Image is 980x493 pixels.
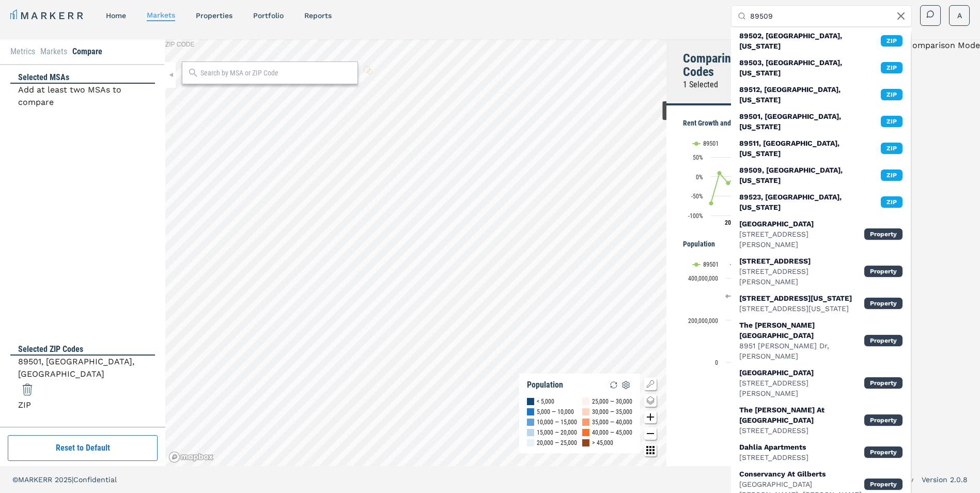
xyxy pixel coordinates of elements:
div: Property: Dahlia Apartments [731,439,911,466]
div: Property [864,377,903,389]
div: 20,000 — 25,000 [537,438,577,448]
div: Selected ZIP Codes [10,344,155,356]
div: ZIP [881,116,903,127]
a: Mapbox logo [168,451,214,463]
div: [STREET_ADDRESS][PERSON_NAME] [739,229,864,250]
span: MARKERR [18,475,55,484]
a: properties [196,11,232,20]
div: Selected MSAs [10,72,155,84]
input: Search by MSA, ZIP, Property Name, or Address [750,6,905,26]
div: 89512, [GEOGRAPHIC_DATA], [US_STATE] [739,84,881,105]
text: 200,000,000 [688,317,718,325]
div: [STREET_ADDRESS] [739,452,808,463]
div: 89523, [GEOGRAPHIC_DATA], [US_STATE] [739,192,881,212]
button: Show USA [730,268,752,275]
div: 35,000 — 40,000 [592,417,632,427]
div: The [PERSON_NAME][GEOGRAPHIC_DATA] [739,320,864,341]
text: 0 [715,359,718,366]
div: Dahlia Apartments [739,442,808,452]
div: > 45,000 [592,438,613,448]
canvas: Map [165,39,758,466]
div: The [PERSON_NAME] At [GEOGRAPHIC_DATA] [739,405,864,425]
button: Change style map button [644,394,657,407]
a: reports [304,11,332,20]
div: ZIP: 89523, Reno, Nevada [731,189,911,215]
div: [STREET_ADDRESS][PERSON_NAME] [739,266,864,287]
div: ZIP [881,35,903,47]
span: ZIP [18,400,31,410]
text: 0% [696,174,703,181]
button: A [949,5,970,26]
div: Property [864,414,903,426]
p: Add at least two MSAs to compare [18,84,150,109]
img: Settings [620,379,632,391]
a: Portfolio [253,11,284,20]
button: Other options map button [644,444,657,456]
div: [STREET_ADDRESS][PERSON_NAME] [739,378,864,398]
li: Compare [72,45,102,58]
div: Property [864,446,903,458]
div: ZIP: 89503, Reno, Nevada [731,54,911,81]
tspan: 2015 [725,219,737,226]
button: Zoom in map button [644,411,657,423]
div: 40,000 — 45,000 [592,427,632,438]
div: [STREET_ADDRESS][US_STATE] [739,293,852,303]
li: Metrics [10,45,35,58]
div: Property: The Cassidy At Western Hills [731,402,911,439]
div: ZIP: 89511, Reno, Nevada [731,135,911,162]
path: Thursday, 29 Aug, 18:00, 8.8. 89501. [718,171,722,175]
div: [GEOGRAPHIC_DATA] [739,219,864,229]
div: Property [864,298,903,309]
button: Show/Hide Legend Map Button [644,378,657,390]
div: < 5,000 [537,396,554,407]
div: 89511, [GEOGRAPHIC_DATA], [US_STATE] [739,138,881,159]
div: 89509, [GEOGRAPHIC_DATA], [US_STATE] [739,165,881,186]
div: 30,000 — 35,000 [592,407,632,417]
button: Reset to Default [8,435,158,461]
span: 2025 | [55,475,73,484]
text: 400,000,000 [688,275,718,282]
div: ZIP: 89502, Reno, Nevada [731,27,911,54]
h4: Comparing ZIP Codes [683,52,784,79]
h5: 1 Selected [683,79,784,91]
div: Property [864,335,903,346]
h5: Rent Growth and 5-Year Forecast [683,118,880,130]
a: Version 2.0.8 [922,474,968,485]
div: Property: Treetop Lodge [731,215,911,253]
svg: Interactive chart [683,251,880,380]
div: ZIP: 89509, Reno, Nevada [731,162,911,189]
div: Property: The Adley Craig Ranch [731,317,911,364]
div: [STREET_ADDRESS] [739,425,864,436]
span: © [12,475,18,484]
svg: Interactive chart [683,130,880,234]
text: 50% [693,154,703,161]
a: MARKERR [10,8,85,23]
div: 8951 [PERSON_NAME] Dr, [PERSON_NAME] [739,341,864,361]
button: Show 89501 [693,147,720,155]
a: home [106,11,126,20]
div: 25,000 — 30,000 [592,396,632,407]
img: Reload Legend [608,379,620,391]
div: 5,000 — 10,000 [537,407,574,417]
button: Show 89501 [693,268,720,275]
span: Confidential [73,475,117,484]
div: Population. Highcharts interactive chart. [683,251,880,380]
div: 10,000 — 15,000 [537,417,577,427]
div: ZIP [881,196,903,208]
h5: Population [683,239,880,251]
li: Markets [40,45,67,58]
div: Exit Comparison Mode [889,39,980,52]
span: A [957,10,962,21]
div: Property: Prescott Park [731,364,911,402]
div: Population [527,380,563,390]
text: -50% [691,193,703,200]
div: ZIP: 89501, Reno, Nevada [731,108,911,135]
div: ZIP [881,89,903,100]
div: ZIP: 89512, Reno, Nevada [731,81,911,108]
div: 89502, [GEOGRAPHIC_DATA], [US_STATE] [739,30,881,51]
div: Property: 8954 Natural Bridge Road [731,253,911,290]
span: 89501, [GEOGRAPHIC_DATA], [GEOGRAPHIC_DATA] [18,357,134,379]
a: markets [147,11,175,19]
div: Rent Growth and 5-Year Forecast. Highcharts interactive chart. [683,130,880,234]
div: 15,000 — 20,000 [537,427,577,438]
